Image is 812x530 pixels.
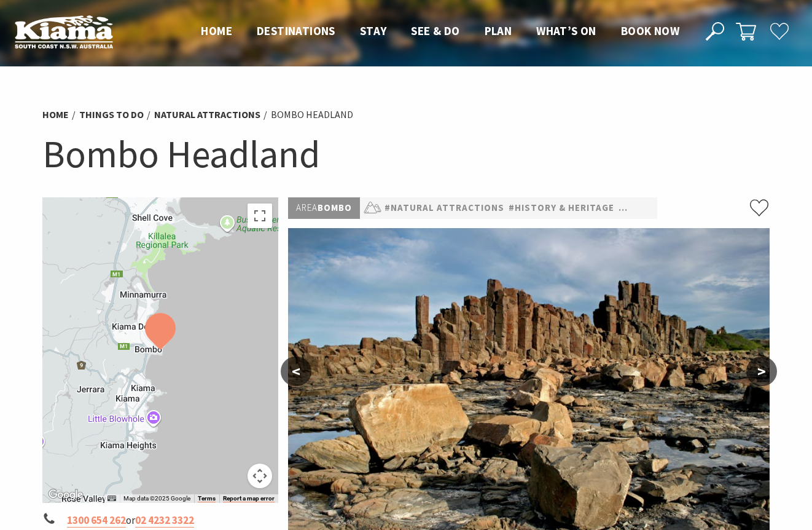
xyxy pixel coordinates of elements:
[42,512,278,529] li: or
[45,487,86,503] a: Open this area in Google Maps (opens a new window)
[281,357,311,386] button: <
[296,202,318,213] span: Area
[123,495,190,502] span: Map data ©2025 Google
[42,108,69,121] a: Home
[198,495,216,502] a: Terms (opens in new tab)
[360,23,387,38] span: Stay
[42,129,770,179] h1: Bombo Headland
[248,204,272,228] button: Toggle fullscreen view
[385,200,504,216] a: #Natural Attractions
[248,464,272,488] button: Map camera controls
[411,23,459,38] span: See & Do
[257,23,335,38] span: Destinations
[536,23,596,38] span: What’s On
[135,513,194,528] a: 02 4232 3322
[223,495,275,502] a: Report a map error
[271,107,353,123] li: Bombo Headland
[67,513,126,528] a: 1300 654 262
[189,22,692,42] nav: Main Menu
[79,108,144,121] a: Things To Do
[15,15,113,49] img: Kiama Logo
[621,23,679,38] span: Book now
[107,494,116,503] button: Keyboard shortcuts
[288,197,360,219] p: Bombo
[154,108,260,121] a: Natural Attractions
[485,23,512,38] span: Plan
[509,200,614,216] a: #History & Heritage
[45,487,86,503] img: Google
[201,23,232,38] span: Home
[746,357,777,386] button: >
